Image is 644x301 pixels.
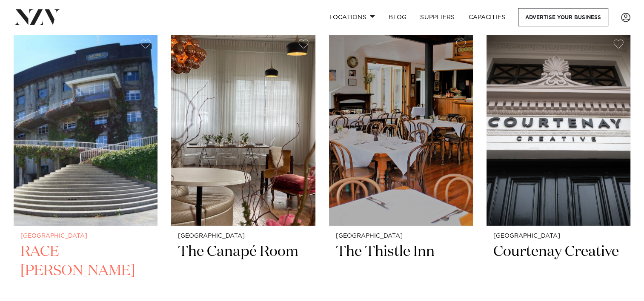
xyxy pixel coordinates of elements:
[20,242,151,300] h2: RACE [PERSON_NAME]
[413,8,461,26] a: SUPPLIERS
[178,242,308,300] h2: The Canapé Room
[382,8,413,26] a: BLOG
[518,8,608,26] a: Advertise your business
[322,8,382,26] a: Locations
[493,233,624,239] small: [GEOGRAPHIC_DATA]
[493,242,624,300] h2: Courtenay Creative
[20,233,151,239] small: [GEOGRAPHIC_DATA]
[336,242,466,300] h2: The Thistle Inn
[462,8,512,26] a: Capacities
[178,233,308,239] small: [GEOGRAPHIC_DATA]
[14,9,60,25] img: nzv-logo.png
[336,233,466,239] small: [GEOGRAPHIC_DATA]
